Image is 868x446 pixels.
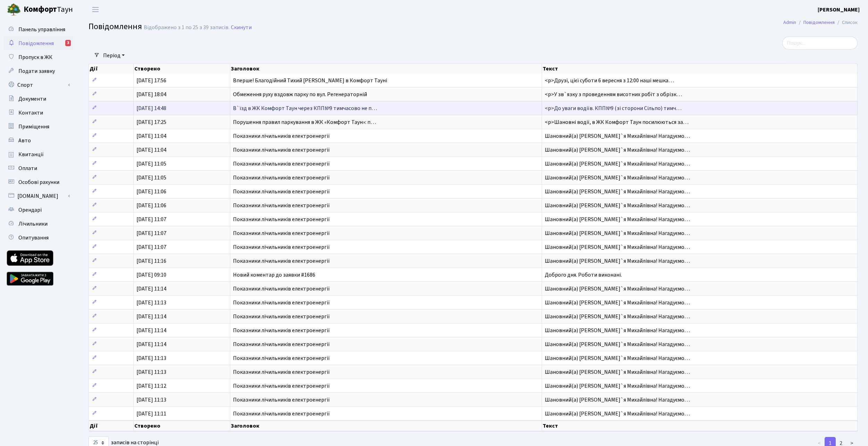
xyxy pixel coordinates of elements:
[545,104,682,112] span: <p>До уваги водіїв. КПП№9 (зі сторони Сільпо) тимч…
[18,95,46,103] span: Документи
[136,174,166,182] span: [DATE] 11:05
[136,354,166,362] span: [DATE] 11:13
[230,64,542,74] th: Заголовок
[136,410,166,418] span: [DATE] 11:11
[136,132,166,140] span: [DATE] 11:04
[545,160,690,168] span: Шановний(а) [PERSON_NAME]`я Михайлівна! Нагадуємо…
[136,382,166,390] span: [DATE] 11:12
[18,206,42,214] span: Орендарі
[783,19,796,26] a: Admin
[233,271,315,279] span: Новий коментар до заявки #1686
[545,313,690,320] span: Шановний(а) [PERSON_NAME]`я Михайлівна! Нагадуємо…
[3,64,73,78] a: Подати заявку
[803,19,835,26] a: Повідомлення
[545,202,690,209] span: Шановний(а) [PERSON_NAME]`я Михайлівна! Нагадуємо…
[545,188,690,195] span: Шановний(а) [PERSON_NAME]`я Михайлівна! Нагадуємо…
[136,77,166,84] span: [DATE] 17:56
[545,216,690,223] span: Шановний(а) [PERSON_NAME]`я Михайлівна! Нагадуємо…
[545,77,674,84] span: <p>Друзі, цієї суботи 6 вересня з 12:00 наші мешка…
[835,19,858,26] li: Список
[233,216,330,223] span: Показники лічильників електроенергії
[233,327,330,334] span: Показники лічильників електроенергії
[18,234,49,242] span: Опитування
[144,24,229,31] div: Відображено з 1 по 25 з 39 записів.
[3,148,73,161] a: Квитанції
[3,217,73,231] a: Лічильники
[233,118,376,126] span: Порушення правил паркування в ЖК «Комфорт Таун»: п…
[233,188,330,195] span: Показники лічильників електроенергії
[136,202,166,209] span: [DATE] 11:06
[233,77,387,84] span: Вперше! Благодійний Тихий [PERSON_NAME] в Комфорт Тауні
[136,104,166,112] span: [DATE] 14:48
[545,327,690,334] span: Шановний(а) [PERSON_NAME]`я Михайлівна! Нагадуємо…
[3,203,73,217] a: Орендарі
[233,410,330,418] span: Показники лічильників електроенергії
[545,299,690,306] span: Шановний(а) [PERSON_NAME]`я Михайлівна! Нагадуємо…
[545,354,690,362] span: Шановний(а) [PERSON_NAME]`я Михайлівна! Нагадуємо…
[545,257,690,265] span: Шановний(а) [PERSON_NAME]`я Михайлівна! Нагадуємо…
[100,50,127,61] a: Період
[3,175,73,189] a: Особові рахунки
[3,23,73,36] a: Панель управління
[18,151,44,158] span: Квитанції
[7,3,21,17] img: logo.png
[230,421,542,431] th: Заголовок
[545,243,690,251] span: Шановний(а) [PERSON_NAME]`я Михайлівна! Нагадуємо…
[89,421,134,431] th: Дії
[3,106,73,120] a: Контакти
[18,165,37,172] span: Оплати
[136,216,166,223] span: [DATE] 11:07
[3,161,73,175] a: Оплати
[545,271,622,279] span: Доброго дня. Роботи виконані.
[545,146,690,154] span: Шановний(а) [PERSON_NAME]`я Михайлівна! Нагадуємо…
[136,285,166,293] span: [DATE] 11:14
[18,26,65,33] span: Панель управління
[136,257,166,265] span: [DATE] 11:16
[136,396,166,404] span: [DATE] 11:13
[18,137,31,144] span: Авто
[545,340,690,348] span: Шановний(а) [PERSON_NAME]`я Михайлівна! Нагадуємо…
[3,50,73,64] a: Пропуск в ЖК
[18,178,59,186] span: Особові рахунки
[3,231,73,245] a: Опитування
[3,78,73,92] a: Спорт
[231,24,252,31] a: Скинути
[818,6,860,14] a: [PERSON_NAME]
[782,36,858,50] input: Пошук...
[233,146,330,154] span: Показники лічильників електроенергії
[87,4,104,15] button: Переключити навігацію
[3,120,73,134] a: Приміщення
[3,92,73,106] a: Документи
[136,160,166,168] span: [DATE] 11:05
[545,174,690,182] span: Шановний(а) [PERSON_NAME]`я Михайлівна! Нагадуємо…
[233,285,330,293] span: Показники лічильників електроенергії
[233,174,330,182] span: Показники лічильників електроенергії
[233,160,330,168] span: Показники лічильників електроенергії
[65,40,71,46] div: 3
[233,243,330,251] span: Показники лічильників електроенергії
[545,132,690,140] span: Шановний(а) [PERSON_NAME]`я Михайлівна! Нагадуємо…
[3,36,73,50] a: Повідомлення3
[18,220,48,228] span: Лічильники
[233,104,377,112] span: В`їзд в ЖК Комфорт Таун через КПП№9 тимчасово не п…
[233,354,330,362] span: Показники лічильників електроенергії
[24,4,57,15] b: Комфорт
[18,109,43,117] span: Контакти
[18,67,55,75] span: Подати заявку
[233,91,367,98] span: Обмеження руху вздовж парку по вул. Регенераторній
[233,257,330,265] span: Показники лічильників електроенергії
[545,410,690,418] span: Шановний(а) [PERSON_NAME]`я Михайлівна! Нагадуємо…
[18,40,54,47] span: Повідомлення
[134,64,230,74] th: Створено
[542,421,858,431] th: Текст
[233,132,330,140] span: Показники лічильників електроенергії
[136,118,166,126] span: [DATE] 17:25
[136,340,166,348] span: [DATE] 11:14
[233,396,330,404] span: Показники лічильників електроенергії
[136,299,166,306] span: [DATE] 11:13
[3,134,73,148] a: Авто
[233,313,330,320] span: Показники лічильників електроенергії
[89,20,142,33] span: Повідомлення
[136,91,166,98] span: [DATE] 18:04
[136,327,166,334] span: [DATE] 11:14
